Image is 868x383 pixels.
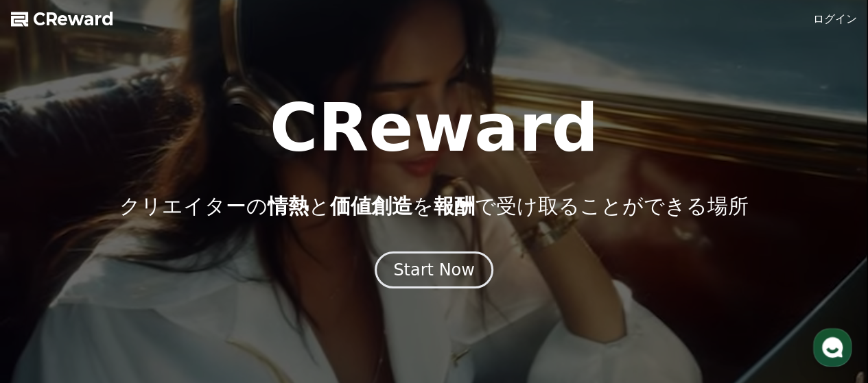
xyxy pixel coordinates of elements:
[91,269,177,304] a: Messages
[4,269,91,304] a: Home
[393,259,475,281] div: Start Now
[268,194,309,218] span: 情熱
[270,95,598,161] h1: CReward
[813,11,857,27] a: ログイン
[11,8,114,30] a: CReward
[114,291,154,301] span: Messages
[375,251,493,288] button: Start Now
[203,290,237,301] span: Settings
[177,269,263,304] a: Settings
[35,290,59,301] span: Home
[330,194,412,218] span: 価値創造
[434,194,475,218] span: 報酬
[33,8,114,30] span: CReward
[119,194,749,219] p: クリエイターの と を で受け取ることができる場所
[375,265,493,278] a: Start Now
